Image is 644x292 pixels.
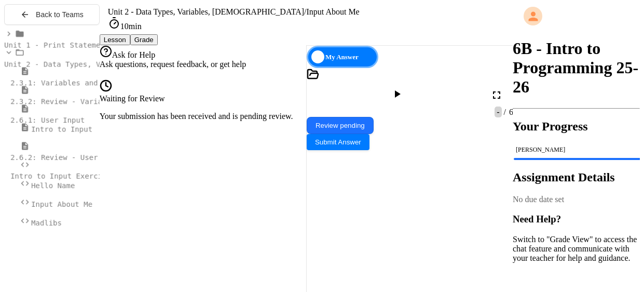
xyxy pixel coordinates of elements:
[130,34,158,45] button: Grade
[513,235,640,263] p: Switch to "Grade View" to access the chat feature and communicate with your teacher for help and ...
[4,60,223,68] span: Unit 2 - Data Types, Variables, [DEMOGRAPHIC_DATA]
[513,195,640,204] div: No due date set
[31,181,75,190] span: Hello Name
[31,219,62,227] span: Madlibs
[513,39,640,97] h1: 6B - Intro to Programming 25-26
[307,134,369,150] button: Submit Answer
[120,22,129,31] span: 10
[513,4,640,28] div: My Account
[100,94,306,103] div: Waiting for Review
[10,78,146,87] span: 2.3.1: Variables and Data Types
[36,10,84,19] span: Back to Teams
[4,41,114,49] span: Unit 1 - Print Statements
[10,172,111,180] span: Intro to Input Exercise
[513,170,640,184] h2: Assignment Details
[31,125,92,134] span: Intro to Input
[504,108,506,116] span: /
[31,200,92,208] span: Input About Me
[108,7,304,16] span: Unit 2 - Data Types, Variables, [DEMOGRAPHIC_DATA]
[129,22,142,31] span: min
[516,146,637,154] div: [PERSON_NAME]
[304,7,306,16] span: /
[307,7,360,16] span: Input About Me
[10,153,124,162] span: 2.6.2: Review - User Input
[513,214,640,225] h3: Need Help?
[100,60,306,69] div: Ask questions, request feedback, or get help
[100,112,306,121] p: Your submission has been received and is pending review.
[495,107,501,117] span: -
[4,4,100,25] button: Back to Teams
[307,117,374,134] button: Review pending
[10,97,185,105] span: 2.3.2: Review - Variables and Data Types
[10,116,85,124] span: 2.6.1: User Input
[112,50,156,59] span: Ask for Help
[100,34,130,45] button: Lesson
[315,138,361,146] span: Submit Answer
[507,108,513,116] span: 6
[513,120,640,134] h2: Your Progress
